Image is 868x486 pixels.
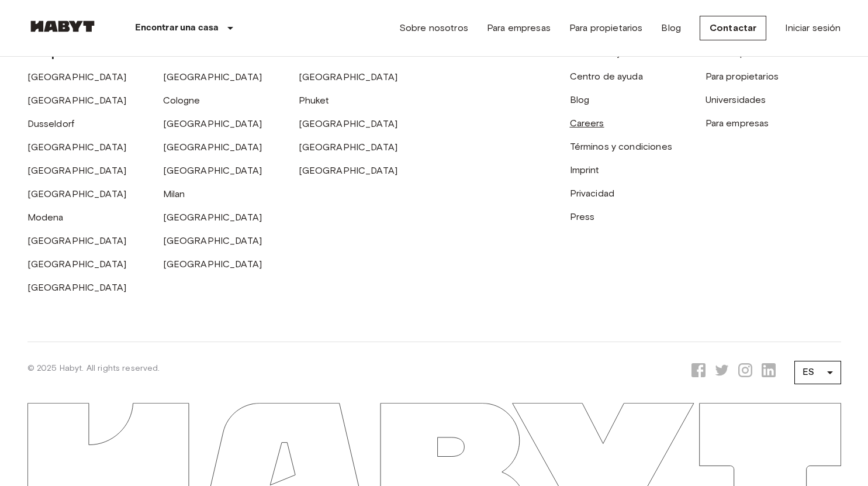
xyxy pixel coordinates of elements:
span: © 2025 Habyt. All rights reserved. [27,363,160,373]
a: Términos y condiciones [570,141,672,152]
a: [GEOGRAPHIC_DATA] [27,235,127,246]
a: Para empresas [487,21,551,35]
a: [GEOGRAPHIC_DATA] [163,118,262,129]
a: Careers [570,118,604,129]
a: [GEOGRAPHIC_DATA] [163,142,262,153]
p: Encontrar una casa [135,21,219,35]
a: Centro de ayuda [570,71,643,82]
a: Milan [163,188,185,199]
a: Universidades [706,94,766,105]
a: Modena [27,212,64,223]
a: Blog [570,94,590,105]
a: Para propietarios [706,71,779,82]
span: Asia [299,47,321,60]
a: [GEOGRAPHIC_DATA] [299,142,398,153]
a: [GEOGRAPHIC_DATA] [299,71,398,82]
span: Europe [27,47,65,60]
a: [GEOGRAPHIC_DATA] [27,142,127,153]
a: [GEOGRAPHIC_DATA] [27,95,127,106]
a: [GEOGRAPHIC_DATA] [299,165,398,176]
a: [GEOGRAPHIC_DATA] [163,258,262,270]
a: Phuket [299,95,330,106]
a: [GEOGRAPHIC_DATA] [27,188,127,199]
a: Privacidad [570,188,615,199]
a: Para propietarios [569,21,643,35]
a: [GEOGRAPHIC_DATA] [27,71,127,82]
a: [GEOGRAPHIC_DATA] [27,282,127,293]
a: Press [570,211,595,222]
a: [GEOGRAPHIC_DATA] [27,258,127,270]
a: Cologne [163,95,200,106]
a: Iniciar sesión [785,21,841,35]
a: Para empresas [706,118,769,129]
a: Imprint [570,164,600,175]
img: Habyt [27,20,98,32]
a: [GEOGRAPHIC_DATA] [163,235,262,246]
a: [GEOGRAPHIC_DATA] [27,165,127,176]
a: [GEOGRAPHIC_DATA] [163,71,262,82]
a: [GEOGRAPHIC_DATA] [163,165,262,176]
a: Blog [661,21,681,35]
a: [GEOGRAPHIC_DATA] [299,118,398,129]
a: Sobre Habyt [570,47,625,58]
a: Sobre nosotros [399,21,468,35]
a: Para empresas [706,47,769,58]
a: [GEOGRAPHIC_DATA] [163,212,262,223]
a: Contactar [700,16,766,40]
div: ES [794,356,841,389]
a: Dusseldorf [27,118,75,129]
